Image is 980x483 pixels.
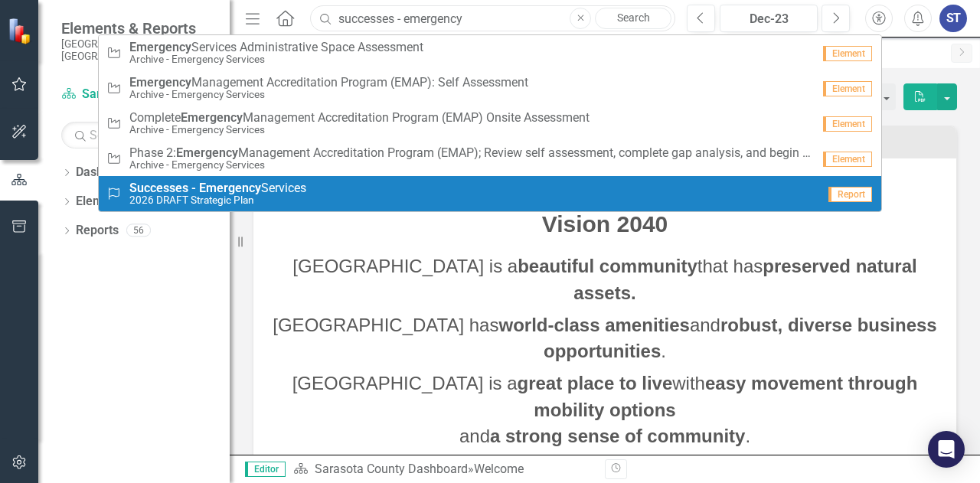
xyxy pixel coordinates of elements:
[474,462,524,476] div: Welcome
[534,373,917,419] strong: easy movement through mobility options
[315,462,468,476] a: Sarasota County Dashboard
[542,211,668,237] span: Vision 2040
[273,315,936,361] span: [GEOGRAPHIC_DATA] has and .
[76,222,119,240] a: Reports
[99,70,881,106] a: Management Accreditation Program (EMAP): Self AssessmentArchive - Emergency ServicesElement
[573,256,916,302] strong: preserved natural assets.
[61,86,214,103] a: Sarasota County Dashboard
[498,315,689,335] strong: world-class amenities
[828,187,872,202] span: Report
[99,141,881,176] a: Phase 2:EmergencyManagement Accreditation Program (EMAP); Review self assessment, complete gap an...
[544,315,937,361] strong: robust, diverse business opportunities
[61,38,214,63] small: [GEOGRAPHIC_DATA], [GEOGRAPHIC_DATA]
[292,256,916,302] span: [GEOGRAPHIC_DATA] is a that has
[129,54,423,65] small: Archive - Emergency Services
[129,194,306,206] small: 2026 DRAFT Strategic Plan
[490,426,745,446] strong: a strong sense of community
[8,18,34,44] img: ClearPoint Strategy
[823,81,872,96] span: Element
[595,8,671,29] a: Search
[129,159,812,171] small: Archive - Emergency Services
[823,46,872,61] span: Element
[129,111,590,125] span: Complete Management Accreditation Program (EMAP) Onsite Assessment
[129,76,528,90] span: Management Accreditation Program (EMAP): Self Assessment
[76,193,127,210] a: Elements
[293,461,593,478] div: »
[99,176,881,211] a: EmergencyServices2026 DRAFT Strategic PlanReport
[199,181,261,195] strong: Emergency
[939,5,967,32] button: ST
[99,35,881,70] a: Services Administrative Space AssessmentArchive - Emergency ServicesElement
[129,146,812,160] span: Phase 2: Management Accreditation Program (EMAP); Review self assessment, complete gap analysis, ...
[518,373,673,393] strong: great place to live
[129,181,306,195] span: Services
[76,164,142,181] a: Dashboards
[176,145,238,160] strong: Emergency
[61,19,214,38] span: Elements & Reports
[518,256,697,276] strong: beautiful community
[181,110,243,125] strong: Emergency
[129,41,423,54] span: Services Administrative Space Assessment
[129,124,590,135] small: Archive - Emergency Services
[823,116,872,132] span: Element
[61,122,214,148] input: Search Below...
[292,373,918,446] span: [GEOGRAPHIC_DATA] is a with and .
[720,5,818,32] button: Dec-23
[99,106,881,141] a: CompleteEmergencyManagement Accreditation Program (EMAP) Onsite AssessmentArchive - Emergency Ser...
[129,89,528,100] small: Archive - Emergency Services
[310,5,675,32] input: Search ClearPoint...
[823,152,872,167] span: Element
[126,224,151,237] div: 56
[245,462,286,477] span: Editor
[928,431,965,468] div: Open Intercom Messenger
[725,10,812,28] div: Dec-23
